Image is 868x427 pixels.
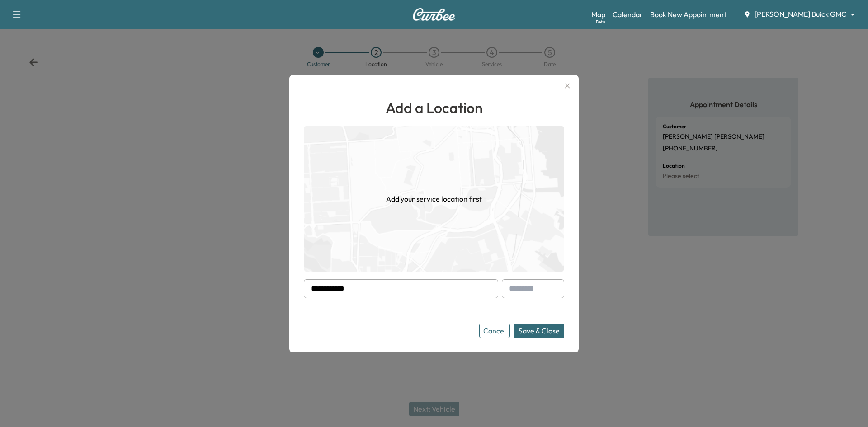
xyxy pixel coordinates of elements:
h1: Add a Location [304,97,564,118]
img: empty-map-CL6vilOE.png [304,126,564,272]
button: Cancel [479,324,510,338]
a: MapBeta [591,9,605,20]
img: Curbee Logo [412,8,456,21]
h1: Add your service location first [386,193,482,204]
span: [PERSON_NAME] Buick GMC [755,9,846,19]
a: Calendar [613,9,643,20]
button: Save & Close [514,324,564,338]
div: Beta [596,19,605,25]
a: Book New Appointment [650,9,726,20]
